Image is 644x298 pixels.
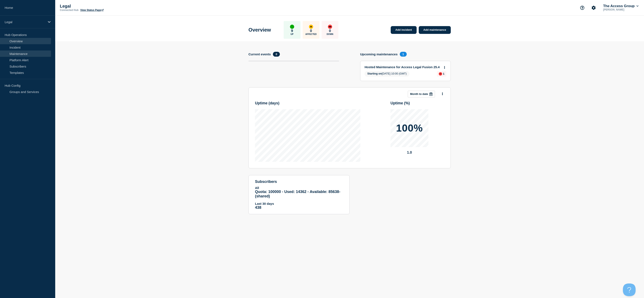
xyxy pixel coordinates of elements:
[310,29,312,33] p: 0
[623,283,636,296] iframe: Help Scout Beacon - Open
[400,52,407,57] span: 1
[60,4,144,9] p: Legal
[578,3,587,12] button: Support
[443,72,444,75] p: 1
[291,29,293,33] p: 9
[408,91,435,97] button: Month to date
[410,92,428,96] p: Month to date
[305,33,317,35] p: Affected
[365,71,409,77] span: [DATE] 10:00 (GMT)
[602,4,639,8] button: The Access Group
[290,25,294,29] div: up
[329,29,331,33] p: 0
[391,26,417,34] a: Add incident
[255,202,343,205] p: Last 30 days
[255,180,343,184] h4: subscribers
[5,20,45,24] p: Legal
[396,123,423,133] p: 100%
[248,52,271,56] h4: Current events
[365,65,441,69] a: Hosted Maintenance for Access Legal Fusion 25.4
[255,186,343,190] p: All
[327,33,333,35] p: Down
[255,205,343,210] p: 438
[273,52,280,57] span: 0
[291,33,294,35] p: Up
[248,27,271,33] h1: Overview
[589,3,598,12] button: Account settings
[360,52,398,56] h4: Upcoming maintenances
[255,190,340,198] span: Quota: 100000 - Used: 14362 - Available: 85638 - (shared)
[309,25,313,29] div: affected
[328,25,332,29] div: down
[60,9,79,12] p: Connected Hub
[419,26,451,34] a: Add maintenance
[367,72,382,75] span: Starting on
[439,72,442,76] div: down
[390,150,428,155] p: 1.0
[602,8,639,11] p: [PERSON_NAME]
[390,101,410,105] h3: Uptime ( % )
[80,9,104,12] a: View Status Page
[255,101,279,105] h3: Uptime ( days )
